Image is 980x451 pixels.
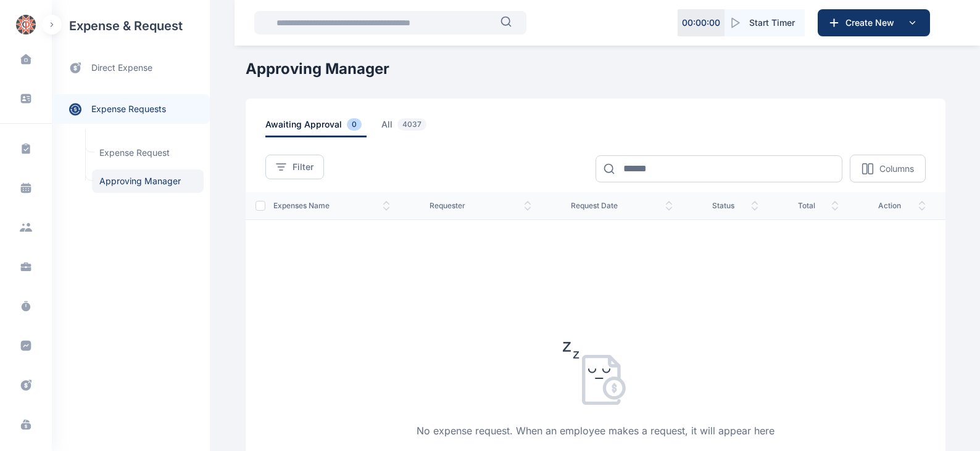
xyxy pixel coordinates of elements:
[841,17,905,29] span: Create New
[417,423,774,438] p: No expense request. When an employee makes a request, it will appear here
[818,9,930,36] button: Create New
[571,201,673,211] span: request date
[725,9,805,36] button: Start Timer
[265,155,324,179] button: Filter
[265,118,367,137] span: awaiting approval
[273,201,390,211] span: expenses Name
[879,163,914,175] p: Columns
[52,52,210,84] a: direct expense
[798,201,839,211] span: total
[265,118,381,137] a: awaiting approval0
[682,17,720,29] p: 00 : 00 : 00
[397,118,426,131] span: 4037
[91,62,152,75] span: direct expense
[430,201,531,211] span: Requester
[878,201,926,211] span: action
[850,155,926,182] button: Columns
[749,17,795,29] span: Start Timer
[712,201,758,211] span: status
[92,141,204,165] a: Expense Request
[381,118,446,137] a: all4037
[52,94,210,124] a: expense requests
[381,118,431,137] span: all
[92,169,204,193] a: Approving Manager
[347,118,362,131] span: 0
[246,59,945,79] h1: Approving Manager
[293,161,314,173] span: Filter
[52,84,210,124] div: expense requests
